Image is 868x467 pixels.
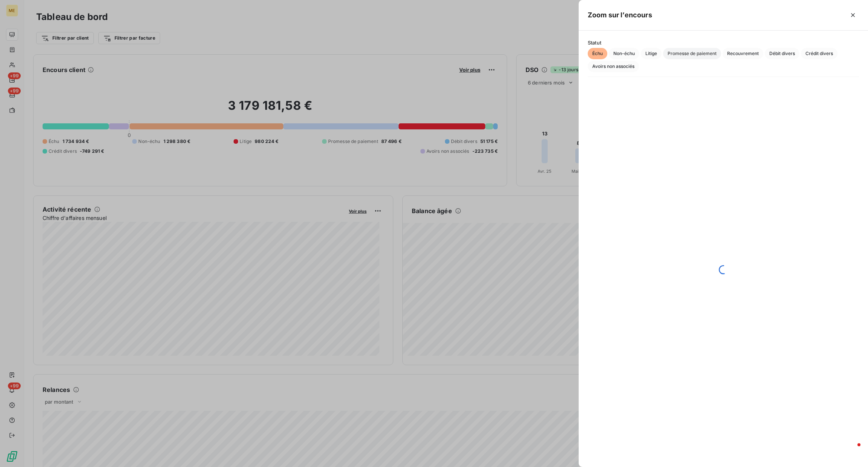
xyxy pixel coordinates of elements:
[765,48,799,59] button: Débit divers
[609,48,639,59] button: Non-échu
[801,48,837,59] button: Crédit divers
[588,61,639,72] button: Avoirs non associés
[588,40,859,46] span: Statut
[588,48,607,59] button: Échu
[842,441,860,459] iframe: Intercom live chat
[588,10,652,20] h5: Zoom sur l’encours
[641,48,662,59] button: Litige
[663,48,721,59] button: Promesse de paiement
[723,48,763,59] button: Recouvrement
